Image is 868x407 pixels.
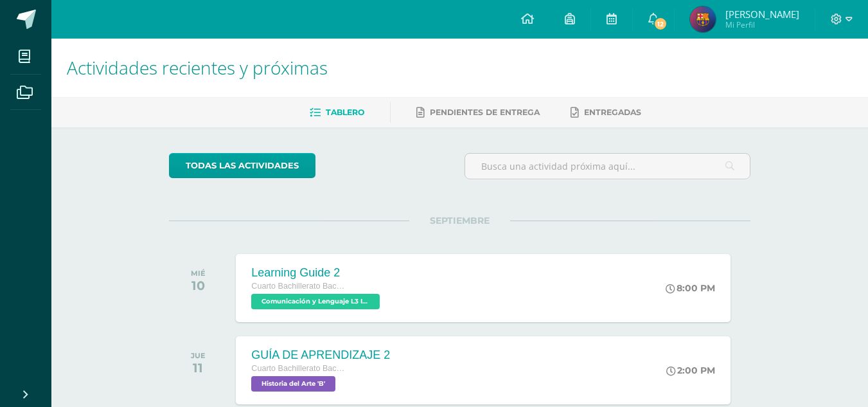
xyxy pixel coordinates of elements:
[191,351,206,360] div: JUE
[409,215,510,226] span: SEPTIEMBRE
[725,19,799,30] span: Mi Perfil
[310,102,364,123] a: Tablero
[430,107,540,117] span: Pendientes de entrega
[584,107,641,117] span: Entregadas
[251,282,348,291] span: Cuarto Bachillerato Bachillerato en CCLL con Orientación en Diseño Gráfico
[653,17,668,31] span: 12
[666,365,715,376] div: 2:00 PM
[725,8,799,21] span: [PERSON_NAME]
[251,266,383,280] div: Learning Guide 2
[326,107,364,117] span: Tablero
[191,360,206,375] div: 11
[571,102,641,123] a: Entregadas
[690,6,716,32] img: e2cc278f57f63dae46b7a76269f6ecc0.png
[67,55,328,80] span: Actividades recientes y próximas
[191,278,206,293] div: 10
[666,282,715,294] div: 8:00 PM
[169,153,315,178] a: todas las Actividades
[416,102,540,123] a: Pendientes de entrega
[251,364,348,373] span: Cuarto Bachillerato Bachillerato en CCLL con Orientación en Diseño Gráfico
[191,269,206,278] div: MIÉ
[251,348,390,362] div: GUÍA DE APRENDIZAJE 2
[251,294,380,309] span: Comunicación y Lenguaje L3 Inglés 'B'
[465,154,750,179] input: Busca una actividad próxima aquí...
[251,376,335,392] span: Historia del Arte 'B'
